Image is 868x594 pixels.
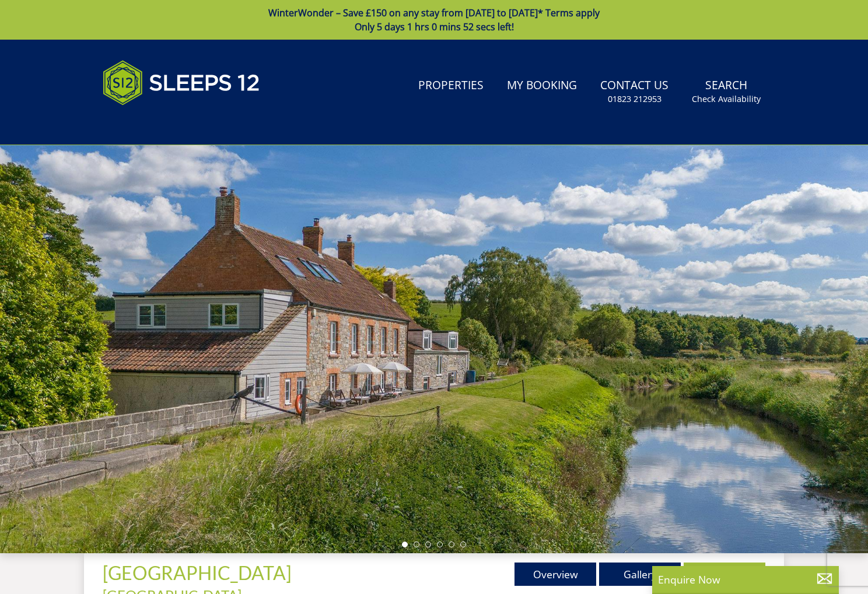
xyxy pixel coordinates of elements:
small: 01823 212953 [608,93,661,105]
span: [GEOGRAPHIC_DATA] [103,561,292,584]
a: Availability [684,563,765,586]
a: Contact Us01823 212953 [596,73,673,111]
a: Properties [414,73,488,99]
iframe: Customer reviews powered by Trustpilot [97,119,219,129]
img: Sleeps 12 [103,54,260,112]
span: Only 5 days 1 hrs 0 mins 52 secs left! [355,20,514,33]
p: Enquire Now [658,572,833,587]
small: Check Availability [692,93,761,105]
a: SearchCheck Availability [687,73,765,111]
a: [GEOGRAPHIC_DATA] [103,561,295,584]
a: My Booking [502,73,582,99]
a: Overview [514,563,596,586]
a: Gallery [599,563,681,586]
